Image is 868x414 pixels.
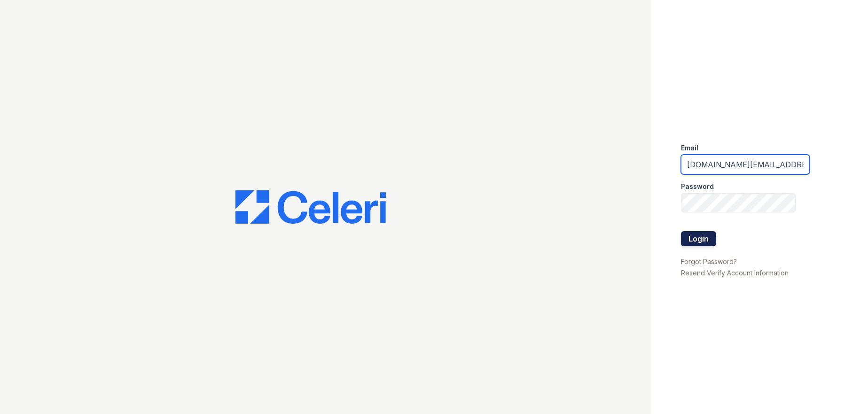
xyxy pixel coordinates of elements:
a: Forgot Password? [681,258,737,266]
label: Password [681,182,714,191]
a: Resend Verify Account Information [681,269,789,277]
label: Email [681,143,698,153]
button: Login [681,231,716,246]
img: CE_Logo_Blue-a8612792a0a2168367f1c8372b55b34899dd931a85d93a1a3d3e32e68fde9ad4.png [235,190,386,224]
